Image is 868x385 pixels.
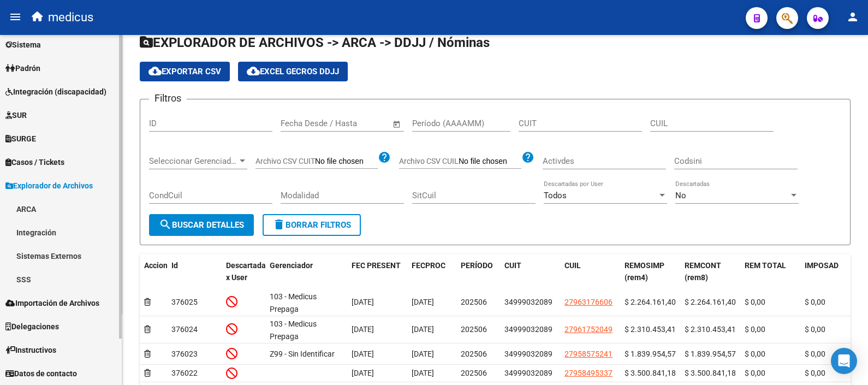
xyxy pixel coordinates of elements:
span: 376025 [171,298,198,306]
div: 34999032089 [504,323,552,336]
datatable-header-cell: FECPROC [407,254,456,290]
span: Importación de Archivos [5,297,99,309]
span: CUIL [564,261,581,270]
span: SURGE [5,133,36,145]
span: Seleccionar Gerenciador [149,156,237,166]
span: $ 0,00 [805,350,825,358]
span: Borrar Filtros [272,220,351,230]
datatable-header-cell: REMOSIMP (rem4) [620,254,680,290]
span: Padrón [5,62,40,74]
span: [DATE] [412,325,434,334]
mat-icon: cloud_download [148,64,162,78]
span: [DATE] [412,298,434,306]
datatable-header-cell: FEC PRESENT [347,254,407,290]
span: Exportar CSV [148,67,221,76]
span: [DATE] [352,325,374,334]
span: $ 1.839.954,57 [685,350,736,358]
span: 27958575241 [564,350,613,358]
span: [DATE] [412,350,434,358]
span: $ 0,00 [805,298,825,306]
span: $ 2.264.161,40 [685,298,736,306]
input: Archivo CSV CUIT [315,157,378,167]
span: $ 2.264.161,40 [625,298,676,306]
datatable-header-cell: CUIT [500,254,560,290]
span: CUIT [504,261,521,270]
datatable-header-cell: Id [167,254,222,290]
span: Z99 - Sin Identificar [270,350,335,358]
button: Buscar Detalles [149,214,254,236]
h3: Filtros [149,91,187,106]
span: REMOSIMP (rem4) [625,261,664,282]
button: Exportar CSV [140,62,230,81]
button: Open calendar [391,118,403,131]
span: Casos / Tickets [5,156,64,168]
span: Delegaciones [5,321,59,333]
div: 34999032089 [504,348,552,360]
span: 103 - Medicus Prepaga [270,319,317,341]
span: $ 2.310.453,41 [625,325,676,334]
span: 202506 [461,298,487,306]
span: $ 0,00 [745,369,765,377]
div: Open Intercom Messenger [831,348,857,374]
button: EXCEL GECROS DDJJ [238,62,348,81]
span: $ 0,00 [745,350,765,358]
span: Id [171,261,178,270]
mat-icon: person [846,10,859,23]
span: [DATE] [412,369,434,377]
span: FEC PRESENT [352,261,401,270]
span: $ 0,00 [805,325,825,334]
datatable-header-cell: IMPOSAD [800,254,860,290]
span: $ 0,00 [805,369,825,377]
span: EXCEL GECROS DDJJ [247,67,339,76]
span: $ 1.839.954,57 [625,350,676,358]
datatable-header-cell: CUIL [560,254,620,290]
mat-icon: delete [272,218,286,231]
mat-icon: search [159,218,172,231]
span: medicus [48,5,93,29]
mat-icon: help [521,151,534,164]
span: 27963176606 [564,298,613,306]
span: 202506 [461,350,487,358]
datatable-header-cell: REMCONT (rem8) [680,254,740,290]
input: End date [326,119,379,128]
input: Start date [281,119,316,128]
span: 202506 [461,369,487,377]
span: Integración (discapacidad) [5,86,106,98]
span: Descartada x User [226,261,266,282]
input: Archivo CSV CUIL [459,157,521,167]
span: [DATE] [352,350,374,358]
span: Datos de contacto [5,368,77,380]
span: Instructivos [5,344,56,356]
span: 376022 [171,369,198,377]
span: Buscar Detalles [159,220,244,230]
span: Archivo CSV CUIT [255,157,315,165]
span: Todos [544,191,567,200]
span: REMCONT (rem8) [685,261,721,282]
span: Accion [144,261,168,270]
span: FECPROC [412,261,445,270]
button: Borrar Filtros [263,214,361,236]
span: Sistema [5,39,41,51]
span: 376024 [171,325,198,334]
span: REM TOTAL [745,261,786,270]
mat-icon: cloud_download [247,64,260,78]
span: 27958495337 [564,369,613,377]
span: Explorador de Archivos [5,180,93,192]
span: Gerenciador [270,261,313,270]
span: IMPOSAD [805,261,839,270]
datatable-header-cell: Descartada x User [222,254,265,290]
span: $ 3.500.841,18 [625,369,676,377]
span: PERÍODO [461,261,493,270]
span: 103 - Medicus Prepaga [270,292,317,313]
span: 202506 [461,325,487,334]
span: 376023 [171,350,198,358]
mat-icon: help [378,151,391,164]
span: SUR [5,109,27,121]
span: $ 0,00 [745,325,765,334]
span: $ 2.310.453,41 [685,325,736,334]
mat-icon: menu [9,10,22,23]
span: [DATE] [352,298,374,306]
datatable-header-cell: Accion [140,254,167,290]
span: 27961752049 [564,325,613,334]
span: $ 3.500.841,18 [685,369,736,377]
